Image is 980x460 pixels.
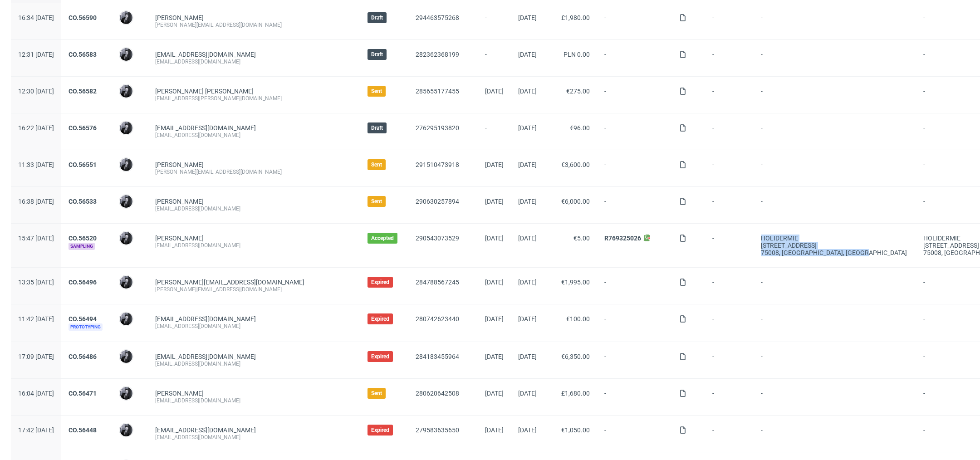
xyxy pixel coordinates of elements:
[155,88,254,95] a: [PERSON_NAME] [PERSON_NAME]
[69,161,97,168] a: CO.56551
[561,279,590,286] span: €1,995.00
[155,51,256,58] span: [EMAIL_ADDRESS][DOMAIN_NAME]
[518,14,537,21] span: [DATE]
[69,51,97,58] a: CO.56583
[155,198,204,205] a: [PERSON_NAME]
[69,88,97,95] a: CO.56582
[69,235,97,242] a: CO.56520
[155,360,353,367] div: [EMAIL_ADDRESS][DOMAIN_NAME]
[712,426,746,441] span: -
[120,85,132,98] img: Philippe Dubuy
[120,313,132,325] img: Philippe Dubuy
[416,353,459,360] a: 284183455964
[566,315,590,323] span: €100.00
[561,353,590,360] span: €6,350.00
[155,205,353,212] div: [EMAIL_ADDRESS][DOMAIN_NAME]
[69,426,97,434] a: CO.56448
[518,279,537,286] span: [DATE]
[761,88,909,102] span: -
[761,198,909,212] span: -
[120,11,132,24] img: Philippe Dubuy
[18,88,54,95] span: 12:30 [DATE]
[518,235,537,242] span: [DATE]
[761,426,909,441] span: -
[155,124,256,132] span: [EMAIL_ADDRESS][DOMAIN_NAME]
[416,51,459,58] a: 282362368199
[712,51,746,65] span: -
[761,353,909,367] span: -
[69,279,97,286] a: CO.56496
[155,390,204,397] a: [PERSON_NAME]
[761,235,909,242] div: HOLIDERMIE
[371,88,382,95] span: Sent
[155,397,353,404] div: [EMAIL_ADDRESS][DOMAIN_NAME]
[761,242,909,249] div: [STREET_ADDRESS]
[120,387,132,400] img: Philippe Dubuy
[69,323,103,331] span: Prototyping
[518,315,537,323] span: [DATE]
[18,353,54,360] span: 17:09 [DATE]
[604,315,665,331] span: -
[18,426,54,434] span: 17:42 [DATE]
[371,124,383,132] span: Draft
[18,279,54,286] span: 13:35 [DATE]
[518,390,537,397] span: [DATE]
[416,279,459,286] a: 284788567245
[604,235,641,242] a: R769325026
[416,315,459,323] a: 280742623440
[485,198,504,205] span: [DATE]
[120,350,132,363] img: Philippe Dubuy
[416,14,459,21] a: 294463575268
[371,315,389,323] span: Expired
[761,390,909,404] span: -
[155,242,353,249] div: [EMAIL_ADDRESS][DOMAIN_NAME]
[518,161,537,168] span: [DATE]
[155,161,204,168] a: [PERSON_NAME]
[485,353,504,360] span: [DATE]
[761,124,909,139] span: -
[155,353,256,360] span: [EMAIL_ADDRESS][DOMAIN_NAME]
[69,198,97,205] a: CO.56533
[761,315,909,331] span: -
[712,390,746,404] span: -
[18,198,54,205] span: 16:38 [DATE]
[120,158,132,171] img: Philippe Dubuy
[18,235,54,242] span: 15:47 [DATE]
[120,424,132,436] img: Philippe Dubuy
[416,235,459,242] a: 290543073529
[155,279,304,286] span: [PERSON_NAME][EMAIL_ADDRESS][DOMAIN_NAME]
[566,88,590,95] span: €275.00
[155,95,353,102] div: [EMAIL_ADDRESS][PERSON_NAME][DOMAIN_NAME]
[155,168,353,176] div: [PERSON_NAME][EMAIL_ADDRESS][DOMAIN_NAME]
[69,14,97,21] a: CO.56590
[485,51,504,65] span: -
[155,14,204,21] a: [PERSON_NAME]
[518,426,537,434] span: [DATE]
[604,161,665,176] span: -
[518,88,537,95] span: [DATE]
[416,426,459,434] a: 279583635650
[120,276,132,289] img: Philippe Dubuy
[416,88,459,95] a: 285655177455
[561,390,590,397] span: £1,680.00
[761,249,909,256] div: 75008, [GEOGRAPHIC_DATA] , [GEOGRAPHIC_DATA]
[518,198,537,205] span: [DATE]
[69,243,95,250] span: Sampling
[604,51,665,65] span: -
[604,88,665,102] span: -
[604,353,665,367] span: -
[18,14,54,21] span: 16:34 [DATE]
[416,124,459,132] a: 276295193820
[155,58,353,65] div: [EMAIL_ADDRESS][DOMAIN_NAME]
[120,232,132,245] img: Philippe Dubuy
[485,124,504,139] span: -
[485,235,504,242] span: [DATE]
[155,315,256,323] span: [EMAIL_ADDRESS][DOMAIN_NAME]
[570,124,590,132] span: €96.00
[561,426,590,434] span: €1,050.00
[561,198,590,205] span: €6,000.00
[416,161,459,168] a: 291510473918
[371,51,383,58] span: Draft
[485,426,504,434] span: [DATE]
[604,426,665,441] span: -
